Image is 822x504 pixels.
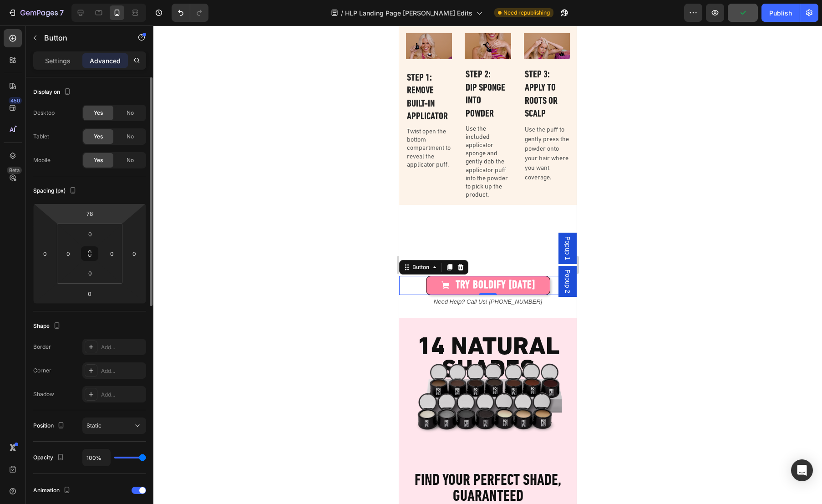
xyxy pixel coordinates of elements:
[33,109,55,117] div: Desktop
[33,420,66,432] div: Position
[101,391,144,399] div: Add...
[94,132,103,141] span: Yes
[60,7,64,18] p: 7
[761,4,800,22] button: Publish
[33,484,72,497] div: Animation
[81,227,99,241] input: 0px
[44,32,122,43] p: Button
[503,9,550,17] span: Need republishing
[61,247,75,260] input: 0px
[4,4,68,22] button: 7
[33,156,51,164] div: Mobile
[33,320,62,332] div: Shape
[15,448,162,479] strong: Find Your Perfect Shade, Guaranteed
[81,287,99,300] input: 0
[33,367,51,375] div: Corner
[82,417,146,434] button: Static
[90,56,121,66] p: Advanced
[45,56,71,66] p: Settings
[81,266,99,280] input: 0px
[83,449,110,466] input: Auto
[172,4,208,22] div: Undo/Redo
[94,156,103,164] span: Yes
[33,452,66,464] div: Opacity
[101,343,144,351] div: Add...
[101,367,144,375] div: Add...
[33,185,78,197] div: Spacing (px)
[345,8,472,18] span: HLP Landing Page [PERSON_NAME] Edits
[38,247,52,260] input: 0
[105,247,119,260] input: 0px
[399,25,577,504] iframe: Design area
[33,86,73,98] div: Display on
[81,207,99,220] input: 78
[127,156,134,164] span: No
[791,459,813,481] div: Open Intercom Messenger
[33,390,54,398] div: Shadow
[9,97,22,104] div: 450
[127,247,141,260] input: 0
[33,132,49,141] div: Tablet
[94,109,103,117] span: Yes
[127,132,134,141] span: No
[33,343,51,351] div: Border
[86,422,101,429] span: Static
[7,167,22,174] div: Beta
[341,8,343,18] span: /
[127,109,134,117] span: No
[769,8,792,18] div: Publish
